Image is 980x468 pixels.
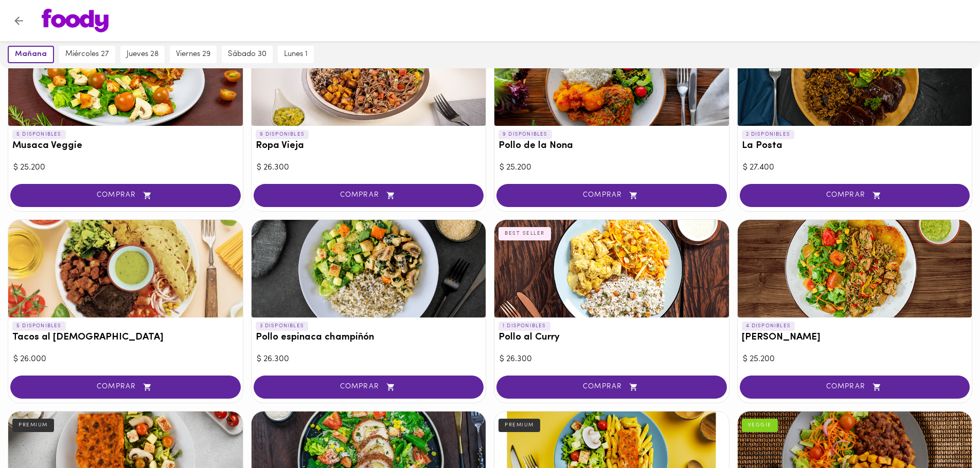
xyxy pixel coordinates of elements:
span: COMPRAR [753,191,957,200]
div: Arroz chaufa [738,220,972,317]
div: $ 25.200 [743,353,967,365]
button: Volver [6,8,31,33]
button: COMPRAR [496,184,727,207]
div: Musaca Veggie [8,28,243,126]
button: miércoles 27 [59,46,115,63]
button: COMPRAR [740,184,970,207]
div: $ 26.000 [13,353,238,365]
button: COMPRAR [254,184,484,207]
span: COMPRAR [23,191,228,200]
span: COMPRAR [509,191,714,200]
div: $ 25.200 [13,162,238,174]
button: viernes 29 [170,46,217,63]
h3: Musaca Veggie [12,141,239,152]
img: logo.png [42,9,109,32]
span: COMPRAR [23,383,228,391]
span: viernes 29 [176,50,210,59]
div: Pollo al Curry [494,220,729,317]
div: $ 26.300 [500,353,724,365]
p: 5 DISPONIBLES [12,322,66,331]
button: sábado 30 [222,46,273,63]
button: COMPRAR [10,376,241,399]
div: BEST SELLER [498,227,551,240]
h3: Pollo espinaca champiñón [256,332,482,343]
h3: Ropa Vieja [256,141,482,152]
button: jueves 28 [120,46,165,63]
div: Pollo de la Nona [494,28,729,126]
div: $ 26.300 [257,162,481,174]
button: lunes 1 [278,46,314,63]
span: jueves 28 [127,50,158,59]
div: $ 26.300 [257,353,481,365]
p: 1 DISPONIBLES [498,322,550,331]
div: $ 27.400 [743,162,967,174]
div: Tacos al Pastor [8,220,243,317]
span: COMPRAR [266,191,471,200]
h3: La Posta [742,141,968,152]
span: sábado 30 [228,50,266,59]
div: PREMIUM [498,419,540,432]
button: COMPRAR [740,376,970,399]
p: 3 DISPONIBLES [256,322,309,331]
div: PREMIUM [12,419,54,432]
span: mañana [15,50,47,59]
div: Ropa Vieja [252,28,486,126]
button: COMPRAR [496,376,727,399]
button: mañana [8,46,54,63]
span: COMPRAR [509,383,714,391]
h3: Pollo de la Nona [498,141,725,152]
p: 9 DISPONIBLES [256,130,309,139]
h3: Tacos al [DEMOGRAPHIC_DATA] [12,332,239,343]
p: 4 DISPONIBLES [742,322,795,331]
p: 2 DISPONIBLES [742,130,795,139]
p: 9 DISPONIBLES [498,130,552,139]
span: COMPRAR [753,383,957,391]
div: La Posta [738,28,972,126]
span: miércoles 27 [65,50,109,59]
h3: [PERSON_NAME] [742,332,968,343]
iframe: Messagebird Livechat Widget [920,408,970,458]
button: COMPRAR [10,184,241,207]
div: Pollo espinaca champiñón [252,220,486,317]
h3: Pollo al Curry [498,332,725,343]
span: COMPRAR [266,383,471,391]
p: 5 DISPONIBLES [12,130,66,139]
span: lunes 1 [284,50,308,59]
div: VEGGIE [742,419,778,432]
div: $ 25.200 [500,162,724,174]
button: COMPRAR [254,376,484,399]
